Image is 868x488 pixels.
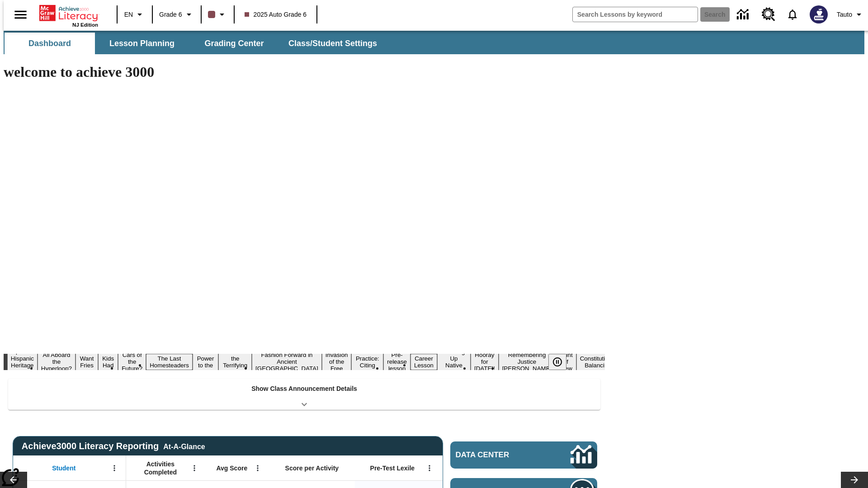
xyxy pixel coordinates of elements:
button: Open Menu [423,461,436,475]
span: Grade 6 [159,10,182,19]
button: Slide 1 ¡Viva Hispanic Heritage Month! [7,347,38,377]
button: Grade: Grade 6, Select a grade [156,6,198,23]
button: Lesson carousel, Next [841,472,868,488]
span: Data Center [456,450,540,460]
button: Slide 7 Solar Power to the People [193,347,219,377]
img: Avatar [810,5,828,23]
button: Open side menu [7,1,34,28]
input: search field [573,7,698,22]
a: Notifications [781,3,804,26]
span: Score per Activity [285,464,339,472]
div: SubNavbar [4,31,864,54]
div: Home [39,3,98,28]
p: Show Class Announcement Details [251,384,357,394]
button: Select a new avatar [804,3,833,26]
button: Slide 16 Remembering Justice O'Connor [499,350,556,373]
button: Slide 8 Attack of the Terrifying Tomatoes [218,347,252,377]
button: Open Menu [188,461,201,475]
button: Open Menu [108,461,121,475]
span: NJ Edition [72,22,98,28]
button: Slide 6 The Last Homesteaders [146,354,193,370]
span: 2025 Auto Grade 6 [245,10,307,19]
span: Activities Completed [131,460,190,476]
span: Student [52,464,75,472]
span: Avg Score [216,464,247,472]
a: Data Center [450,441,597,469]
a: Data Center [731,2,756,27]
div: SubNavbar [4,33,385,54]
a: Resource Center, Will open in new tab [756,2,781,27]
h1: welcome to achieve 3000 [4,64,605,80]
div: Pause [548,354,576,370]
span: Tauto [837,10,852,19]
span: Pre-Test Lexile [370,464,415,472]
button: Slide 13 Career Lesson [410,354,437,370]
button: Language: EN, Select a language [120,6,149,23]
span: Achieve3000 Literacy Reporting [22,441,205,451]
span: EN [124,10,133,19]
button: Profile/Settings [833,6,868,23]
button: Class/Student Settings [281,33,384,54]
button: Dashboard [5,33,95,54]
button: Slide 4 Dirty Jobs Kids Had To Do [98,340,118,384]
button: Slide 2 All Aboard the Hyperloop? [38,350,75,373]
button: Slide 3 Do You Want Fries With That? [75,340,98,384]
button: Class color is dark brown. Change class color [204,6,231,23]
button: Grading Center [189,33,279,54]
button: Slide 10 The Invasion of the Free CD [322,343,352,380]
button: Slide 18 The Constitution's Balancing Act [576,347,620,377]
button: Slide 12 Pre-release lesson [383,350,410,373]
button: Slide 15 Hooray for Constitution Day! [471,350,499,373]
div: Show Class Announcement Details [8,379,600,410]
button: Slide 14 Cooking Up Native Traditions [437,347,471,377]
button: Slide 11 Mixed Practice: Citing Evidence [351,347,383,377]
button: Slide 9 Fashion Forward in Ancient Rome [252,350,322,373]
button: Lesson Planning [97,33,187,54]
a: Home [39,4,98,22]
div: At-A-Glance [163,441,205,451]
button: Open Menu [251,461,264,475]
button: Slide 5 Cars of the Future? [118,350,146,373]
button: Pause [548,354,566,370]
